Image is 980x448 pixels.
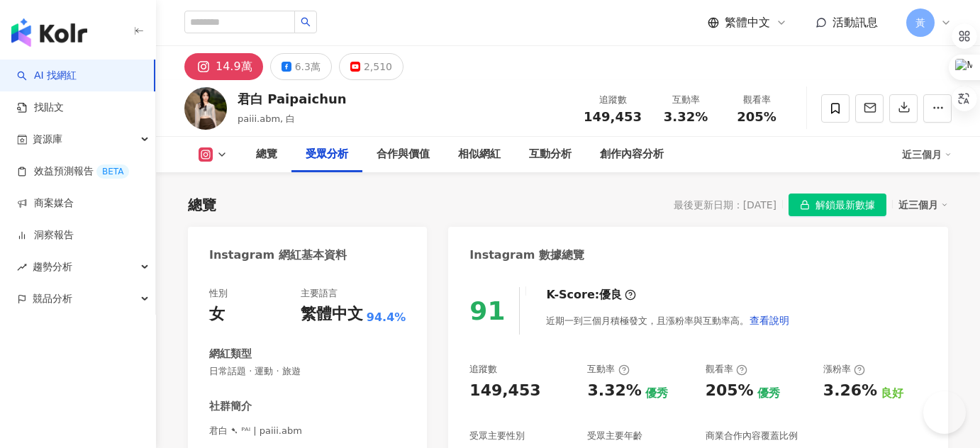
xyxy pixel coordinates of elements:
span: paiii.abm, 白 [238,113,295,124]
a: 洞察報告 [17,228,74,242]
span: 趨勢分析 [33,251,72,283]
span: 黃 [915,15,925,30]
img: logo [11,18,87,47]
button: 查看說明 [749,306,790,335]
div: 14.9萬 [216,57,252,77]
div: 總覽 [256,146,277,163]
div: 近三個月 [902,143,952,166]
span: 君白 ➷ ᴾᴬᴵ | paiii.abm [209,425,406,437]
div: 最後更新日期：[DATE] [674,199,776,211]
button: 2,510 [339,53,403,80]
div: 網紅類型 [209,347,252,362]
span: 94.4% [367,310,406,325]
div: 3.26% [823,380,877,402]
div: 觀看率 [706,363,747,376]
div: 女 [209,303,225,325]
div: 良好 [881,386,903,401]
button: 解鎖最新數據 [789,194,886,216]
div: 性別 [209,287,228,300]
button: 6.3萬 [270,53,332,80]
div: 2,510 [364,57,392,77]
div: 合作與價值 [377,146,430,163]
div: 91 [469,296,505,325]
div: 社群簡介 [209,399,252,414]
span: rise [17,262,27,272]
span: 205% [737,110,776,124]
div: 優秀 [757,386,780,401]
span: 活動訊息 [833,16,878,29]
div: 受眾主要性別 [469,430,525,442]
div: Instagram 網紅基本資料 [209,247,347,263]
span: 解鎖最新數據 [815,194,875,217]
div: 受眾主要年齡 [587,430,642,442]
div: 互動率 [659,93,713,107]
div: 君白 Paipaichun [238,90,347,108]
div: 149,453 [469,380,540,402]
div: 優秀 [645,386,668,401]
div: K-Score : [546,287,636,303]
img: KOL Avatar [184,87,227,130]
div: Instagram 數據總覽 [469,247,584,263]
div: 繁體中文 [301,303,363,325]
div: 追蹤數 [469,363,497,376]
div: 近三個月 [898,196,948,214]
div: 觀看率 [730,93,784,107]
iframe: Help Scout Beacon - Open [923,391,966,434]
div: 3.32% [587,380,641,402]
a: 效益預測報告BETA [17,164,129,179]
button: 14.9萬 [184,53,263,80]
div: 受眾分析 [306,146,348,163]
span: 149,453 [584,109,642,124]
span: 資源庫 [33,123,62,155]
div: 相似網紅 [458,146,501,163]
div: 商業合作內容覆蓋比例 [706,430,798,442]
a: 商案媒合 [17,196,74,211]
div: 互動分析 [529,146,572,163]
span: 查看說明 [750,315,789,326]
span: 競品分析 [33,283,72,315]
div: 近期一到三個月積極發文，且漲粉率與互動率高。 [546,306,790,335]
div: 互動率 [587,363,629,376]
span: search [301,17,311,27]
div: 創作內容分析 [600,146,664,163]
a: searchAI 找網紅 [17,69,77,83]
span: 3.32% [664,110,708,124]
a: 找貼文 [17,101,64,115]
div: 205% [706,380,754,402]
div: 優良 [599,287,622,303]
span: 日常話題 · 運動 · 旅遊 [209,365,406,378]
span: 繁體中文 [725,15,770,30]
div: 主要語言 [301,287,338,300]
div: 漲粉率 [823,363,865,376]
div: 追蹤數 [584,93,642,107]
div: 6.3萬 [295,57,321,77]
div: 總覽 [188,195,216,215]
